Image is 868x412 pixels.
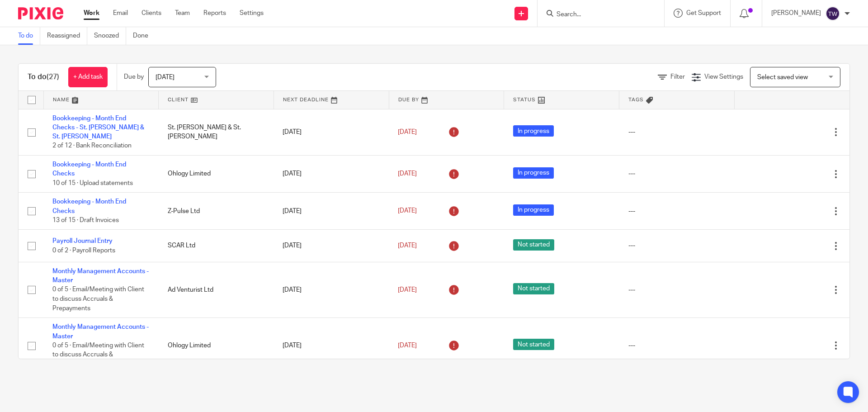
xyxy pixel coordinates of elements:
span: Not started [513,239,554,251]
td: [DATE] [274,109,389,156]
td: [DATE] [274,156,389,193]
td: Z-Pulse Ltd [159,193,274,230]
span: Not started [513,283,554,294]
td: Ohlogy Limited [159,156,274,193]
span: 0 of 5 · Email/Meeting with Client to discuss Accruals & Prepayments [52,342,144,367]
span: [DATE] [398,208,417,214]
a: Work [84,9,99,18]
td: Ohlogy Limited [159,318,274,374]
td: [DATE] [274,193,389,230]
a: + Add task [68,67,108,87]
span: [DATE] [398,342,417,349]
div: --- [628,207,726,216]
div: --- [628,285,726,294]
td: SCAR Ltd [159,230,274,262]
a: Monthly Management Accounts - Master [52,268,149,284]
span: 10 of 15 · Upload statements [52,180,133,186]
img: svg%3E [826,6,840,21]
span: [DATE] [156,74,175,81]
a: Clients [142,9,161,18]
span: 2 of 12 · Bank Reconciliation [52,143,132,149]
span: [DATE] [398,287,417,293]
span: Select saved view [757,74,808,81]
a: Reassigned [47,27,87,45]
span: In progress [513,125,554,137]
span: View Settings [704,74,743,80]
span: 13 of 15 · Draft Invoices [52,217,119,223]
td: [DATE] [274,318,389,374]
a: Bookkeeping - Month End Checks - St. [PERSON_NAME] & St. [PERSON_NAME] [52,115,144,140]
td: [DATE] [274,230,389,262]
input: Search [556,11,637,19]
td: Ad Venturist Ltd [159,262,274,317]
a: Done [133,27,155,45]
td: St. [PERSON_NAME] & St. [PERSON_NAME] [159,109,274,156]
span: [DATE] [398,129,417,135]
span: Not started [513,339,554,350]
span: 0 of 2 · Payroll Reports [52,247,115,254]
a: Payroll Journal Entry [52,238,113,244]
a: Monthly Management Accounts - Master [52,324,149,339]
a: Reports [203,9,226,18]
span: Filter [670,74,685,80]
img: Pixie [18,7,63,19]
a: Team [175,9,190,18]
a: Email [113,9,128,18]
span: (27) [47,73,59,81]
div: --- [628,169,726,178]
a: Bookkeeping - Month End Checks [52,161,126,177]
div: --- [628,128,726,137]
a: Bookkeeping - Month End Checks [52,199,126,214]
a: Snoozed [94,27,126,45]
span: Tags [628,97,644,102]
span: In progress [513,204,554,216]
div: --- [628,341,726,350]
span: [DATE] [398,170,417,177]
p: Due by [124,72,144,81]
p: [PERSON_NAME] [771,9,821,18]
td: [DATE] [274,262,389,317]
a: Settings [240,9,264,18]
span: 0 of 5 · Email/Meeting with Client to discuss Accruals & Prepayments [52,287,144,312]
h1: To do [28,72,59,82]
span: [DATE] [398,242,417,249]
span: In progress [513,167,554,179]
a: To do [18,27,40,45]
span: Get Support [686,10,721,16]
div: --- [628,241,726,250]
